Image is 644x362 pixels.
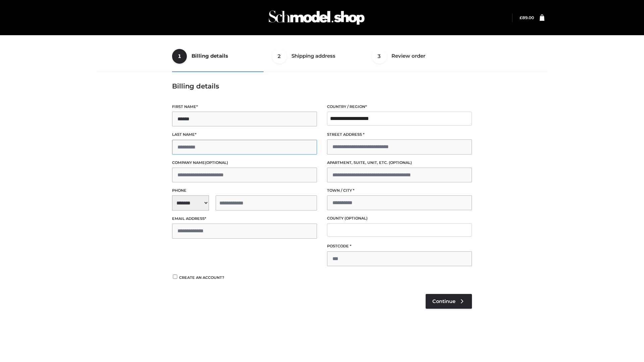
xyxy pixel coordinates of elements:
label: Email address [172,216,317,222]
bdi: 89.00 [520,15,534,20]
span: £ [520,15,522,20]
input: Create an account? [172,275,178,279]
label: Phone [172,187,317,194]
label: First name [172,104,317,110]
span: Create an account? [179,275,224,280]
label: Postcode [327,243,472,249]
a: £89.00 [520,15,534,20]
a: Continue [426,294,472,309]
span: Continue [432,298,455,304]
span: (optional) [205,160,228,165]
label: Apartment, suite, unit, etc. [327,160,472,166]
span: (optional) [389,160,412,165]
label: Last name [172,131,317,138]
h3: Billing details [172,82,472,90]
span: (optional) [344,216,368,221]
label: Company name [172,160,317,166]
label: Town / City [327,187,472,194]
label: County [327,215,472,222]
label: Street address [327,131,472,138]
img: Schmodel Admin 964 [266,4,367,31]
label: Country / Region [327,104,472,110]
